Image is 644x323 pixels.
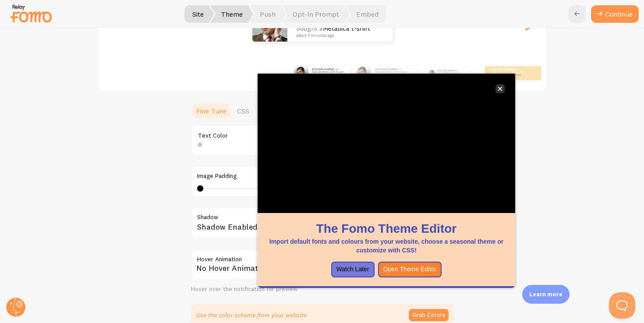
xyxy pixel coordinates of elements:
div: Hover over the notification for preview [191,285,454,293]
a: Metallica t-shirt [322,73,341,77]
img: Fomo [356,66,370,80]
button: close, [495,84,505,93]
strong: [PERSON_NAME] [492,67,513,71]
div: Learn more [522,285,570,304]
a: Fine Tune [191,102,232,120]
img: Fomo [294,66,308,80]
a: Metallica t-shirt [386,73,405,77]
h1: The Fomo Theme Editor [268,220,505,237]
strong: [PERSON_NAME] [437,69,455,72]
img: fomo-relay-logo-orange.svg [9,2,53,25]
p: Learn more [529,290,563,298]
p: from [GEOGRAPHIC_DATA] just bought a [312,67,347,78]
iframe: Help Scout Beacon - Open [609,292,635,319]
img: Fomo [429,70,436,77]
p: from [GEOGRAPHIC_DATA] just bought a [437,68,467,78]
button: Grab Colors [409,309,449,321]
div: Shadow Enabled [191,207,454,239]
a: Metallica t-shirt [502,73,521,77]
p: from [GEOGRAPHIC_DATA] just bought a [492,67,527,78]
p: Import default fonts and colours from your website, choose a seasonal theme or customize with CSS! [268,237,505,255]
button: Watch Later [331,262,375,277]
p: Use the color scheme from your website [196,311,307,319]
button: Open Theme Editor [378,262,442,277]
a: Metallica t-shirt [323,24,370,32]
div: The Fomo Theme EditorImport default fonts and colours from your website, choose a seasonal theme ... [258,74,515,288]
label: Image Padding [197,172,448,180]
small: about 4 minutes ago [296,33,381,38]
p: from [GEOGRAPHIC_DATA] just bought a [375,67,412,78]
a: CSS [232,102,255,120]
div: No Hover Animation [191,249,454,280]
strong: [PERSON_NAME] [312,67,333,71]
small: about 4 minutes ago [492,77,526,78]
strong: [PERSON_NAME] [375,67,396,71]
